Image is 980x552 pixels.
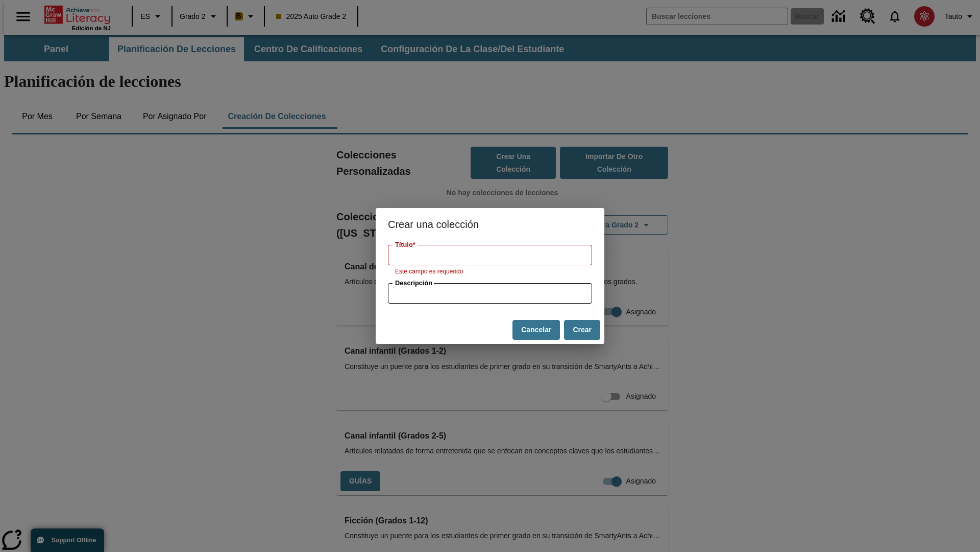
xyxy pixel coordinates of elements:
label: Tí­tulo [395,240,415,249]
label: Descripción [395,279,432,288]
button: Crear [564,320,600,340]
h2: Crear una colección [376,208,604,241]
p: Este campo es requerido [395,267,585,277]
button: Cancelar [512,320,560,340]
